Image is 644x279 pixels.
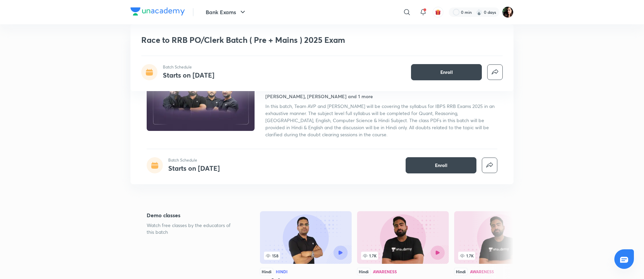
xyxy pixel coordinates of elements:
[168,157,220,163] p: Batch Schedule
[406,157,476,173] button: Enroll
[454,268,467,275] div: Hindi
[147,222,238,235] p: Watch free classes by the educators of this batch
[470,270,494,274] div: Awareness
[411,64,482,80] button: Enroll
[276,270,288,274] div: Hindi
[265,103,495,138] span: In this batch, Team AVP and [PERSON_NAME] will be covering the syllabus for IBPS RRB Exams 2025 i...
[141,35,405,45] h1: Race to RRB PO/Clerk Batch ( Pre + Mains ) 2025 Exam
[202,5,251,19] button: Bank Exams
[147,211,238,219] h5: Demo classes
[502,6,514,18] img: Priyanka K
[163,64,214,70] p: Batch Schedule
[435,162,447,169] span: Enroll
[440,69,453,76] span: Enroll
[476,9,482,16] img: streak
[458,252,475,260] span: 1.7K
[130,7,185,17] a: Company Logo
[435,9,441,15] img: avatar
[357,268,370,275] div: Hindi
[168,164,220,173] h4: Starts on [DATE]
[264,252,280,260] span: 158
[433,7,443,18] button: avatar
[130,7,185,16] img: Company Logo
[163,71,214,80] h4: Starts on [DATE]
[260,268,273,275] div: Hindi
[373,270,397,274] div: Awareness
[146,69,256,132] img: Thumbnail
[361,252,378,260] span: 1.7K
[265,93,373,100] h4: [PERSON_NAME], [PERSON_NAME] and 1 more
